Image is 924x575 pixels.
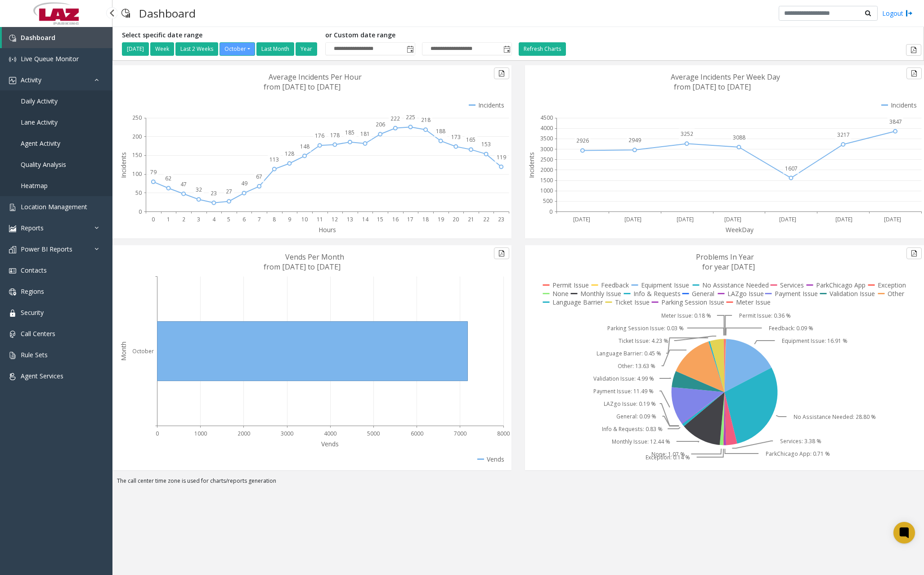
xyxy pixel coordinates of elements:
[122,31,318,39] h5: Select specific date range
[733,134,745,141] text: 3088
[540,156,553,163] text: 2500
[593,387,654,395] text: Payment Issue: 11.49 %
[497,153,506,161] text: 119
[726,225,754,234] text: WeekDay
[21,118,58,126] span: Lane Activity
[677,216,694,223] text: [DATE]
[616,413,656,420] text: General: 0.09 %
[21,308,44,317] span: Security
[576,137,589,144] text: 2926
[661,312,711,319] text: Meter Issue: 0.18 %
[602,425,663,433] text: Info & Requests: 0.83 %
[211,189,217,197] text: 23
[494,247,509,259] button: Export to pdf
[301,216,308,223] text: 10
[347,216,353,223] text: 13
[269,156,279,163] text: 113
[9,225,16,232] img: 'icon'
[540,176,553,184] text: 1500
[407,216,413,223] text: 17
[330,131,340,139] text: 178
[21,202,87,211] span: Location Management
[619,337,668,345] text: Ticket Issue: 4.23 %
[9,331,16,338] img: 'icon'
[21,329,55,338] span: Call Centers
[194,430,207,437] text: 1000
[782,337,848,345] text: Equipment Issue: 16.91 %
[906,9,913,18] img: logout
[132,347,154,355] text: October
[132,151,142,159] text: 150
[540,166,553,174] text: 2000
[607,324,684,332] text: Parking Session Issue: 0.03 %
[367,430,380,437] text: 5000
[324,430,336,437] text: 4000
[273,216,276,223] text: 8
[21,160,66,169] span: Quality Analysis
[549,208,552,216] text: 0
[150,42,174,56] button: Week
[766,450,830,458] text: ParkChicago App: 0.71 %
[724,216,741,223] text: [DATE]
[9,288,16,296] img: 'icon'
[454,430,466,437] text: 7000
[481,140,491,148] text: 153
[2,27,112,48] a: Dashboard
[258,216,261,223] text: 7
[132,170,142,178] text: 100
[406,113,415,121] text: 225
[618,362,655,370] text: Other: 13.63 %
[466,136,475,144] text: 165
[220,42,255,56] button: October
[884,216,901,223] text: [DATE]
[122,42,149,56] button: [DATE]
[540,124,553,132] text: 4000
[212,216,216,223] text: 4
[135,189,142,197] text: 50
[9,77,16,84] img: 'icon'
[604,400,656,408] text: LAZgo Issue: 0.19 %
[332,216,338,223] text: 12
[906,247,922,259] button: Export to pdf
[21,76,41,84] span: Activity
[121,2,130,24] img: pageIcon
[175,42,218,56] button: Last 2 Weeks
[285,150,294,157] text: 128
[345,129,354,136] text: 185
[9,246,16,253] img: 'icon'
[390,115,400,122] text: 222
[269,72,362,82] text: Average Incidents Per Hour
[135,2,200,24] h3: Dashboard
[702,262,755,272] text: for year [DATE]
[376,121,385,128] text: 206
[9,310,16,317] img: 'icon'
[9,352,16,359] img: 'icon'
[628,136,641,144] text: 2949
[889,118,902,126] text: 3847
[21,224,44,232] span: Reports
[21,372,63,380] span: Agent Services
[156,430,159,437] text: 0
[681,130,693,138] text: 3252
[9,204,16,211] img: 'icon'
[593,375,654,382] text: Validation Issue: 4.99 %
[769,324,813,332] text: Feedback: 0.09 %
[21,54,79,63] span: Live Queue Monitor
[421,116,431,124] text: 218
[242,216,246,223] text: 6
[325,31,512,39] h5: or Custom date range
[453,216,459,223] text: 20
[241,180,247,187] text: 49
[21,139,60,148] span: Agent Activity
[150,168,157,176] text: 79
[21,33,55,42] span: Dashboard
[540,114,553,121] text: 4500
[197,216,200,223] text: 3
[9,267,16,274] img: 'icon'
[317,216,323,223] text: 11
[483,216,489,223] text: 22
[651,450,685,458] text: None: 1.07 %
[906,44,921,56] button: Export to pdf
[281,430,293,437] text: 3000
[227,216,230,223] text: 5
